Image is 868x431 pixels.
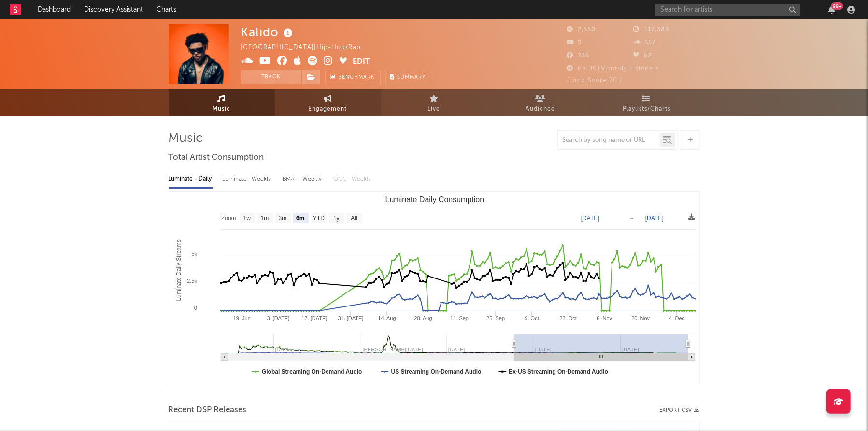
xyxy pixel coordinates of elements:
[525,315,539,321] text: 9. Oct
[233,315,250,321] text: 19. Jun
[558,137,660,144] input: Search by song name or URL
[414,315,432,321] text: 28. Aug
[241,42,372,54] div: [GEOGRAPHIC_DATA] | Hip-Hop/Rap
[378,315,396,321] text: 14. Aug
[385,70,431,84] button: Summary
[313,215,324,222] text: YTD
[428,103,441,115] span: Live
[645,215,664,222] text: [DATE]
[278,215,286,222] text: 3m
[333,215,340,222] text: 1y
[385,195,484,204] text: Luminate Daily Consumption
[831,2,843,10] div: 99 +
[450,315,469,321] text: 11. Sep
[526,103,555,115] span: Audience
[381,89,487,116] a: Live
[267,315,289,321] text: 3. [DATE]
[487,89,594,116] a: Audience
[633,27,669,33] span: 117,383
[339,72,375,83] span: Benchmark
[567,40,583,46] span: 9
[301,315,327,321] text: 17. [DATE]
[623,103,670,115] span: Playlists/Charts
[325,70,381,84] a: Benchmark
[283,171,324,187] div: BMAT - Weekly
[629,215,635,222] text: →
[398,75,426,80] span: Summary
[567,27,596,33] span: 2,550
[221,215,236,222] text: Zoom
[597,315,612,321] text: 6. Nov
[581,215,599,222] text: [DATE]
[223,171,273,187] div: Luminate - Weekly
[567,77,623,83] span: Jump Score: 70.1
[243,215,251,222] text: 1w
[296,215,304,222] text: 6m
[655,4,800,16] input: Search for artists
[567,66,660,72] span: 68,091 Monthly Listeners
[241,24,296,40] div: Kalido
[594,89,700,116] a: Playlists/Charts
[169,192,700,385] svg: Luminate Daily Consumption
[353,56,370,68] button: Edit
[169,404,247,416] span: Recent DSP Releases
[631,315,650,321] text: 20. Nov
[169,89,275,116] a: Music
[275,89,381,116] a: Engagement
[391,368,481,375] text: US Streaming On-Demand Audio
[486,315,505,321] text: 25. Sep
[169,171,213,187] div: Luminate - Daily
[633,40,656,46] span: 557
[241,70,301,84] button: Track
[633,53,652,59] span: 52
[309,103,347,115] span: Engagement
[260,215,269,222] text: 1m
[559,315,576,321] text: 23. Oct
[169,152,264,164] span: Total Artist Consumption
[669,315,684,321] text: 4. Dec
[175,239,182,301] text: Luminate Daily Streams
[194,305,197,311] text: 0
[338,315,363,321] text: 31. [DATE]
[509,368,608,375] text: Ex-US Streaming On-Demand Audio
[213,103,230,115] span: Music
[262,368,362,375] text: Global Streaming On-Demand Audio
[828,6,835,14] button: 99+
[351,215,357,222] text: All
[660,407,700,413] button: Export CSV
[567,53,590,59] span: 235
[191,251,197,257] text: 5k
[187,278,197,284] text: 2.5k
